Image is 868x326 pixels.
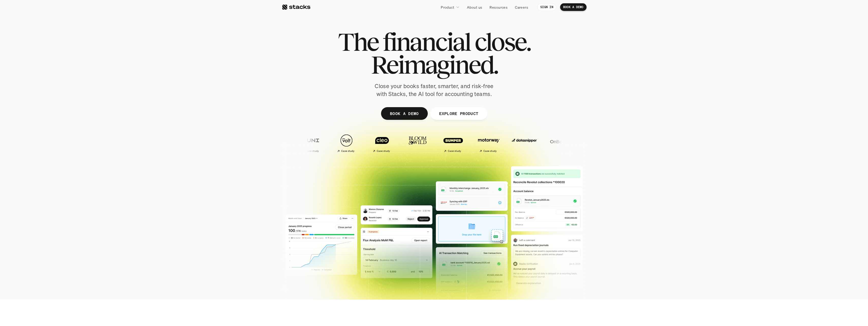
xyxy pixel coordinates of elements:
span: Reimagined. [371,53,497,76]
p: Careers [515,5,528,10]
a: BOOK A DEMO [560,3,587,11]
span: close. [475,30,530,53]
a: About us [464,3,485,12]
a: Careers [512,3,531,12]
a: BOOK A DEMO [381,107,428,120]
h2: Case study [305,150,319,153]
p: Resources [490,5,508,10]
a: Case study [294,132,327,155]
a: EXPLORE PRODUCT [430,107,487,120]
h2: Case study [483,150,497,153]
a: Case study [366,132,399,155]
a: Case study [330,132,363,155]
a: Resources [486,3,511,12]
a: SIGN IN [537,3,556,11]
h2: Case study [341,150,354,153]
p: SIGN IN [540,5,553,9]
p: BOOK A DEMO [563,5,583,9]
h2: Case study [448,150,461,153]
a: Case study [437,132,470,155]
p: Close your books faster, smarter, and risk-free with Stacks, the AI tool for accounting teams. [371,82,498,98]
p: EXPLORE PRODUCT [439,110,478,117]
span: financial [383,30,470,53]
h2: Case study [376,150,390,153]
a: Case study [472,132,505,155]
p: BOOK A DEMO [390,110,419,117]
span: The [338,30,378,53]
p: About us [467,5,482,10]
p: Product [441,5,454,10]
